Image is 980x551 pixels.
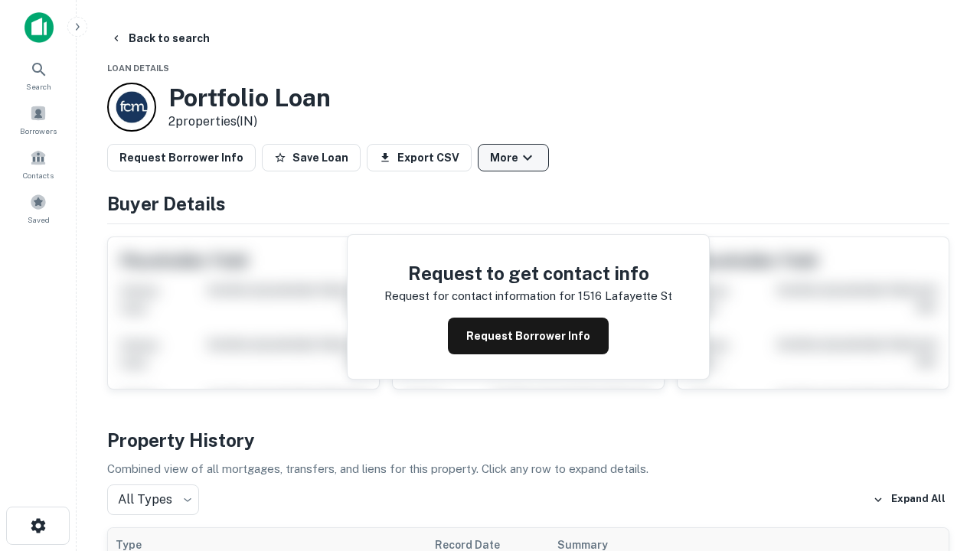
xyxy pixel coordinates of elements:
h4: Buyer Details [107,190,949,217]
span: Saved [28,214,50,226]
button: Save Loan [262,144,361,171]
p: Combined view of all mortgages, transfers, and liens for this property. Click any row to expand d... [107,460,949,478]
h4: Property History [107,426,949,454]
a: Search [5,54,72,96]
span: Contacts [23,169,54,181]
a: Saved [5,187,72,229]
span: Search [26,80,51,93]
h4: Request to get contact info [384,259,672,287]
button: Request Borrower Info [448,318,609,354]
p: 2 properties (IN) [168,112,331,131]
button: More [478,144,549,171]
img: capitalize-icon.png [24,12,54,43]
button: Request Borrower Info [107,144,256,171]
h3: Portfolio Loan [168,83,331,112]
button: Back to search [104,24,216,52]
a: Contacts [5,143,72,184]
span: Borrowers [20,125,57,137]
iframe: Chat Widget [903,380,980,453]
p: Request for contact information for [384,287,575,305]
p: 1516 lafayette st [578,287,672,305]
div: All Types [107,484,199,515]
button: Expand All [869,488,949,511]
a: Borrowers [5,99,72,140]
button: Export CSV [367,144,472,171]
span: Loan Details [107,64,169,73]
